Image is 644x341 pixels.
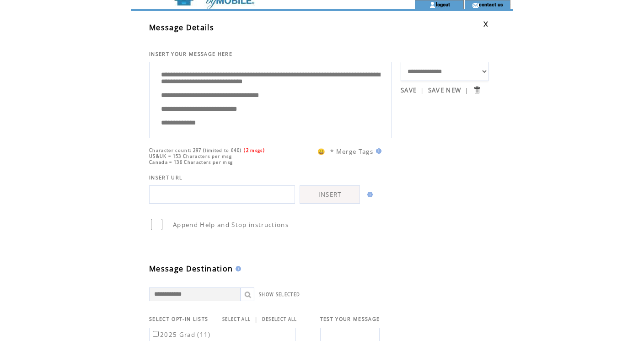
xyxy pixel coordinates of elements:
[472,1,479,9] img: contact_us_icon.gif
[420,86,424,94] span: |
[149,316,208,322] span: SELECT OPT-IN LISTS
[330,147,373,156] span: * Merge Tags
[300,185,360,204] a: INSERT
[317,147,326,156] span: 😀
[259,292,300,298] a: SHOW SELECTED
[149,51,232,57] span: INSERT YOUR MESSAGE HERE
[365,192,373,197] img: help.gif
[472,86,481,94] input: Submit
[320,316,380,322] span: TEST YOUR MESSAGE
[149,159,233,165] span: Canada = 136 Characters per msg
[428,86,462,94] a: SAVE NEW
[465,86,468,94] span: |
[153,331,159,337] input: 2025 Grad (11)
[149,153,232,159] span: US&UK = 153 Characters per msg
[233,266,241,271] img: help.gif
[151,330,211,339] label: 2025 Grad (11)
[149,22,214,32] span: Message Details
[254,315,258,323] span: |
[149,147,241,153] span: Character count: 297 (limited to 640)
[173,221,289,229] span: Append Help and Stop instructions
[373,148,381,154] img: help.gif
[222,316,251,322] a: SELECT ALL
[149,174,182,181] span: INSERT URL
[479,1,503,7] a: contact us
[401,86,417,94] a: SAVE
[244,147,265,153] span: (2 msgs)
[429,1,436,9] img: account_icon.gif
[262,316,297,322] a: DESELECT ALL
[436,1,450,7] a: logout
[149,264,233,274] span: Message Destination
